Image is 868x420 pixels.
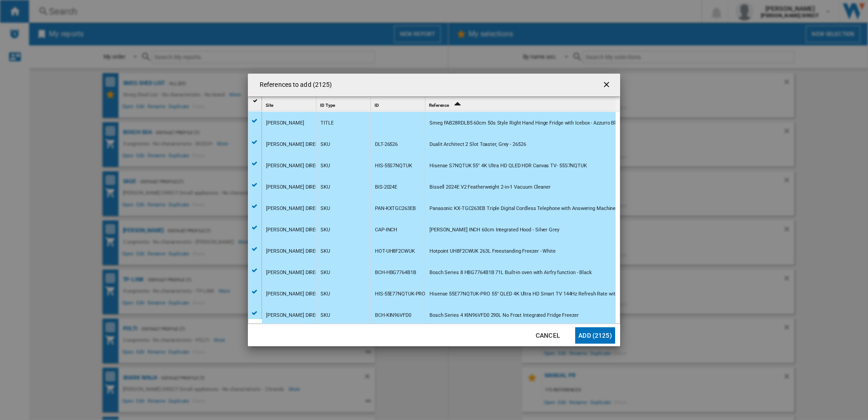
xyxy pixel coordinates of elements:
div: SKU [321,198,330,219]
div: SKU [321,262,330,283]
div: BIS-2024E [375,177,397,198]
div: SKU [321,305,330,326]
ng-md-icon: getI18NText('BUTTONS.CLOSE_DIALOG') [602,80,613,91]
h4: References to add (2125) [255,80,332,90]
div: SKU [321,220,330,240]
div: [PERSON_NAME] DIRECT [266,198,322,219]
div: Dualit Architect 2 Slot Toaster, Grey - 26526 [429,134,526,155]
div: Bosch Series 4 KIN96VFD0 290L No Frost Integrated Fridge Freezer [429,305,579,326]
div: SKU [321,177,330,198]
div: [PERSON_NAME] DIRECT [266,262,322,283]
div: [PERSON_NAME] DIRECT [266,241,322,262]
div: TITLE [321,113,334,134]
div: [PERSON_NAME] DIRECT [266,220,322,240]
div: CAP-INCH [375,220,397,240]
div: HOT-UH8F2CWUK [375,241,415,262]
button: getI18NText('BUTTONS.CLOSE_DIALOG') [598,76,616,94]
div: ID Sort None [373,97,425,111]
div: Site Sort None [264,97,316,111]
div: SKU [321,134,330,155]
div: [PERSON_NAME] DIRECT [266,177,322,198]
div: [PERSON_NAME] INCH 60cm Integrated Hood - Silver Grey [429,220,559,240]
div: HIS-55S7NQTUK [375,155,412,176]
div: Hisense 55E77NQTUK-PRO 55" QLED 4K Ultra HD Smart TV 144Hz Refresh Rate with Freely [429,284,633,305]
div: [PERSON_NAME] DIRECT [266,284,322,305]
span: Sort Ascending [450,103,464,108]
div: Bosch Series 8 HBG7764B1B 71L Built-in oven with Airfry function - Black [429,262,592,283]
div: [PERSON_NAME] DIRECT [266,305,322,326]
div: BCH-KIN96VFD0 [375,305,411,326]
div: Smeg FAB28RDLB5 60cm 50s Style Right Hand Hinge Fridge with Icebox - Azzurro Blue [429,113,621,134]
div: PAN-KXTGC263EB [375,198,416,219]
div: [PERSON_NAME] [266,113,304,134]
span: ID Type [320,103,335,108]
div: SKU [321,155,330,176]
div: Sort None [318,97,370,111]
div: Bissell 2024E V2 Featherweight 2-in-1 Vacuum Cleaner [429,177,551,198]
div: Hotpoint UH8F2CWUK 263L Freestanding Freezer - White [429,241,556,262]
div: Sort None [264,97,316,111]
span: Site [266,103,273,108]
span: ID [375,103,379,108]
div: Sort Ascending [427,97,616,111]
div: ID Type Sort None [318,97,370,111]
button: Cancel [528,327,568,344]
div: Hisense S7NQTUK 55" 4K Ultra HD QLED HDR Canvas TV- 55S7NQTUK [429,155,587,176]
div: HIS-55E77NQTUK-PRO [375,284,425,305]
span: Reference [429,103,449,108]
div: [PERSON_NAME] DIRECT [266,155,322,176]
div: SKU [321,284,330,305]
div: SKU [321,241,330,262]
div: DLT-26526 [375,134,398,155]
div: Reference Sort Ascending [427,97,616,111]
div: [PERSON_NAME] DIRECT [266,134,322,155]
div: Sort None [373,97,425,111]
button: Add (2125) [575,327,615,344]
div: BCH-HBG7764B1B [375,262,416,283]
div: Panasonic KX-TGC263EB Triple Digital Cordless Telephone with Answering Machine [429,198,616,219]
